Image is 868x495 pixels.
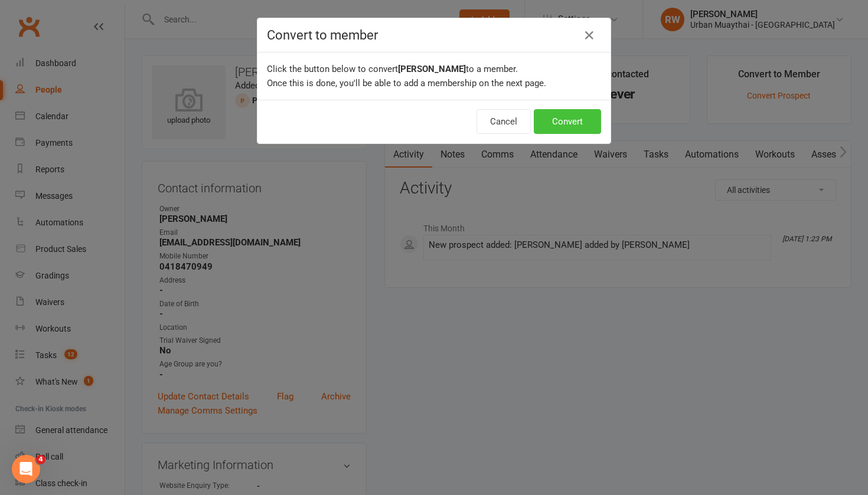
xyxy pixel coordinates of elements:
span: 4 [36,455,45,464]
div: Click the button below to convert to a member. Once this is done, you'll be able to add a members... [257,53,611,100]
h4: Convert to member [267,28,601,42]
button: Close [580,26,599,45]
iframe: Intercom live chat [12,455,40,483]
button: Convert [534,109,601,134]
button: Cancel [477,109,531,134]
b: [PERSON_NAME] [398,64,466,74]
